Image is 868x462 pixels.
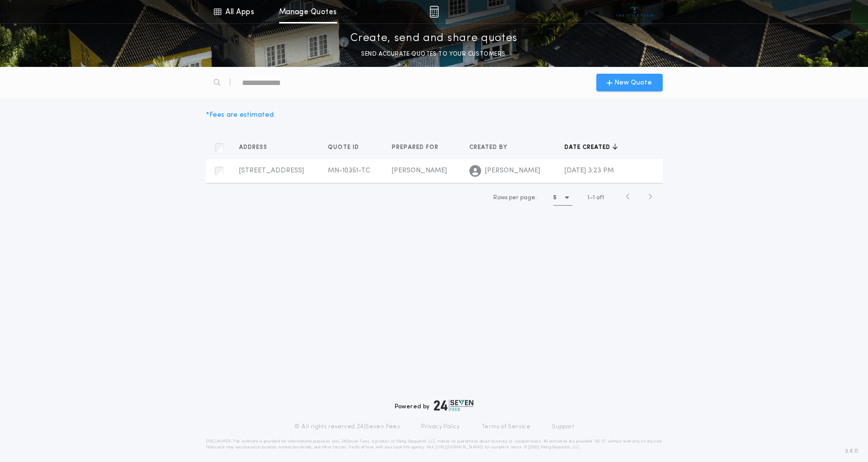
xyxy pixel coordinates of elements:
[616,7,653,17] img: vs-icon
[614,78,652,88] span: New Quote
[434,399,474,411] img: logo
[552,423,574,431] a: Support
[469,143,515,152] button: Created by
[596,193,604,202] span: of 1
[328,143,366,152] button: Quote ID
[328,167,370,174] span: MN-10351-TC
[239,167,304,174] span: [STREET_ADDRESS]
[493,195,537,201] span: Rows per page:
[239,143,275,152] button: Address
[421,423,460,431] a: Privacy Policy
[206,439,663,450] p: DISCLAIMER: This estimate is provided for informational purposes only. 24|Seven Fees, a product o...
[328,144,361,151] span: Quote ID
[565,144,612,151] span: Date created
[350,31,518,46] p: Create, send and share quotes
[392,167,447,174] span: [PERSON_NAME]
[395,399,474,411] div: Powered by
[596,74,663,91] button: New Quote
[553,190,572,206] button: 5
[206,110,275,120] div: * Fees are estimated.
[239,144,269,151] span: Address
[593,195,595,201] span: 1
[392,144,441,151] span: Prepared for
[565,143,618,152] button: Date created
[469,144,509,151] span: Created by
[565,167,614,174] span: [DATE] 3:23 PM
[485,166,540,176] span: [PERSON_NAME]
[429,6,439,18] img: img
[435,445,483,449] a: [URL][DOMAIN_NAME]
[587,195,589,201] span: 1
[482,423,530,431] a: Terms of Service
[553,193,557,203] h1: 5
[294,423,400,431] p: © All rights reserved. 24|Seven Fees
[845,447,858,456] span: 3.8.0
[361,49,506,59] p: SEND ACCURATE QUOTES TO YOUR CUSTOMERS.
